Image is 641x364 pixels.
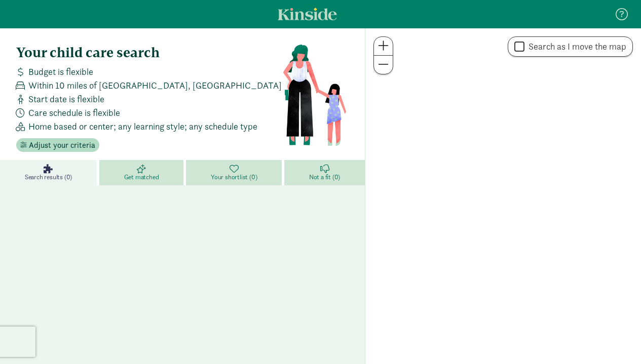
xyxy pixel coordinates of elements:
a: Kinside [278,8,337,20]
h4: Your child care search [16,45,282,61]
a: Not a fit (0) [284,160,365,185]
span: Search results (0) [25,173,72,181]
span: Your shortlist (0) [211,173,257,181]
span: Adjust your criteria [29,139,95,151]
label: Search as I move the map [524,41,626,53]
span: Within 10 miles of [GEOGRAPHIC_DATA], [GEOGRAPHIC_DATA] [28,78,282,92]
span: Budget is flexible [28,65,93,78]
span: Get matched [124,173,159,181]
a: Get matched [99,160,186,185]
span: Care schedule is flexible [28,106,120,119]
button: Adjust your criteria [16,138,99,152]
span: Start date is flexible [28,92,104,106]
a: Your shortlist (0) [186,160,284,185]
span: Not a fit (0) [309,173,340,181]
span: Home based or center; any learning style; any schedule type [28,119,257,133]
